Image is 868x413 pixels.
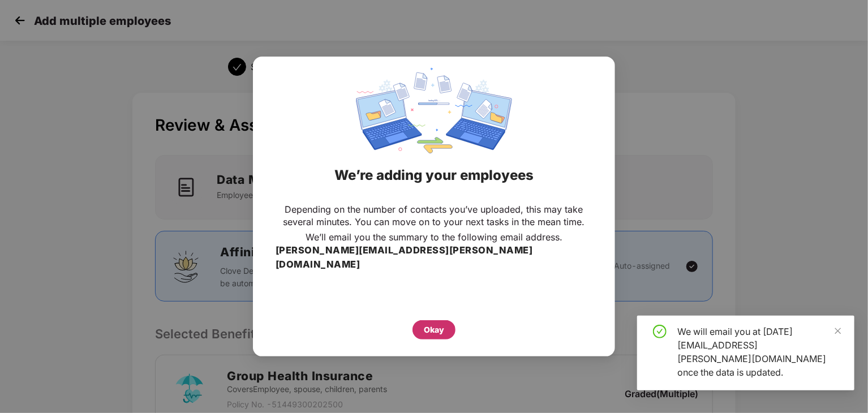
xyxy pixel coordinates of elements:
div: We will email you at [DATE][EMAIL_ADDRESS][PERSON_NAME][DOMAIN_NAME] once the data is updated. [678,325,841,379]
span: close [834,327,842,335]
span: check-circle [653,325,667,338]
img: svg+xml;base64,PHN2ZyBpZD0iRGF0YV9zeW5jaW5nIiB4bWxucz0iaHR0cDovL3d3dy53My5vcmcvMjAwMC9zdmciIHdpZH... [356,68,512,153]
h3: [PERSON_NAME][EMAIL_ADDRESS][PERSON_NAME][DOMAIN_NAME] [276,243,592,272]
div: We’re adding your employees [267,153,601,197]
p: Depending on the number of contacts you’ve uploaded, this may take several minutes. You can move ... [276,203,592,228]
p: We’ll email you the summary to the following email address. [306,231,562,243]
div: Okay [424,324,444,336]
